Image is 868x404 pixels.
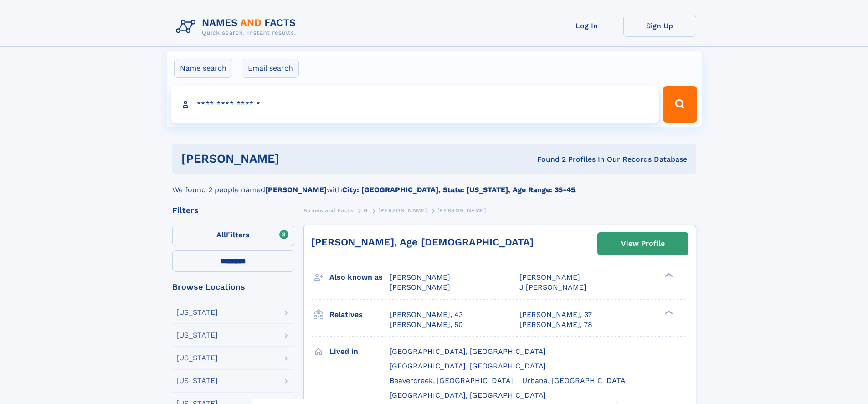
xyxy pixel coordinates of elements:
b: [PERSON_NAME] [265,185,327,194]
a: Names and Facts [303,205,354,216]
span: [GEOGRAPHIC_DATA], [GEOGRAPHIC_DATA] [390,391,546,399]
label: Name search [174,59,232,78]
div: Browse Locations [172,283,294,291]
div: [US_STATE] [176,377,218,384]
div: [US_STATE] [176,332,218,339]
div: Found 2 Profiles In Our Records Database [408,154,687,164]
a: [PERSON_NAME] [378,205,427,216]
a: [PERSON_NAME], 50 [390,320,463,330]
label: Email search [242,59,299,78]
span: J [PERSON_NAME] [519,283,586,291]
b: City: [GEOGRAPHIC_DATA], State: [US_STATE], Age Range: 35-45 [342,185,575,194]
a: [PERSON_NAME], Age [DEMOGRAPHIC_DATA] [311,236,534,248]
div: Filters [172,206,294,215]
span: [PERSON_NAME] [378,207,427,214]
span: [PERSON_NAME] [437,207,486,214]
a: [PERSON_NAME], 43 [390,310,463,320]
div: View Profile [621,233,665,254]
span: [GEOGRAPHIC_DATA], [GEOGRAPHIC_DATA] [390,347,546,356]
label: Filters [172,225,294,246]
a: View Profile [598,233,688,255]
a: [PERSON_NAME], 37 [519,310,592,320]
span: Urbana, [GEOGRAPHIC_DATA] [522,376,628,385]
span: [PERSON_NAME] [390,283,450,291]
input: search input [171,86,659,123]
span: [GEOGRAPHIC_DATA], [GEOGRAPHIC_DATA] [390,362,546,370]
a: G [364,205,368,216]
div: ❯ [663,309,673,315]
button: Search Button [663,86,697,123]
h3: Also known as [329,270,390,285]
span: All [216,230,226,239]
div: We found 2 people named with . [172,174,696,195]
span: Beavercreek, [GEOGRAPHIC_DATA] [390,376,513,385]
span: [PERSON_NAME] [519,273,580,281]
a: [PERSON_NAME], 78 [519,320,592,330]
div: [US_STATE] [176,354,218,362]
h3: Relatives [329,307,390,322]
span: [PERSON_NAME] [390,273,450,281]
img: Logo Names and Facts [172,15,303,39]
h1: [PERSON_NAME] [181,153,408,164]
h3: Lived in [329,344,390,359]
a: Log In [550,15,623,37]
span: G [364,207,368,214]
div: ❯ [663,272,673,278]
a: Sign Up [623,15,696,37]
div: [US_STATE] [176,309,218,316]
